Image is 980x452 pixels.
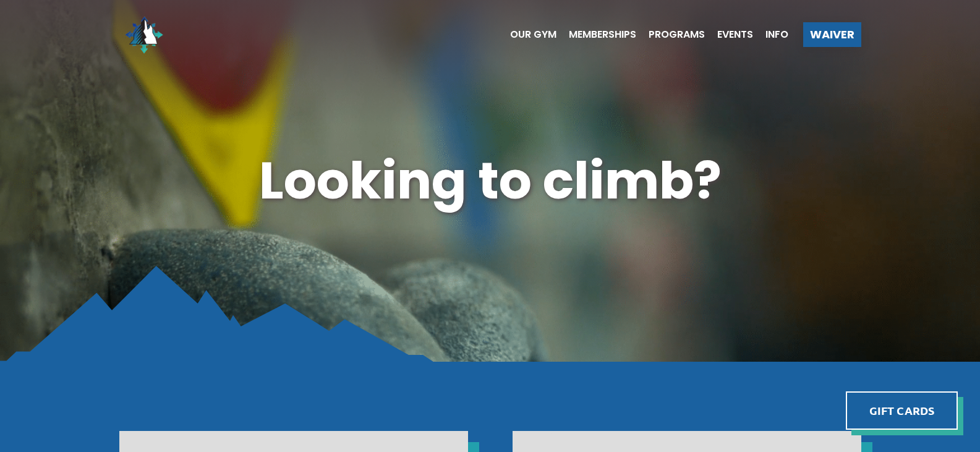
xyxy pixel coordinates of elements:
a: Our Gym [498,30,556,40]
a: Memberships [556,30,636,40]
h1: Looking to climb? [119,145,861,217]
a: Programs [636,30,705,40]
span: Our Gym [510,30,556,40]
span: Waiver [810,29,854,40]
span: Events [717,30,753,40]
a: Waiver [803,22,861,47]
a: Info [753,30,788,40]
span: Programs [649,30,705,40]
span: Info [765,30,788,40]
a: Events [705,30,753,40]
img: North Wall Logo [119,10,169,59]
span: Memberships [569,30,636,40]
